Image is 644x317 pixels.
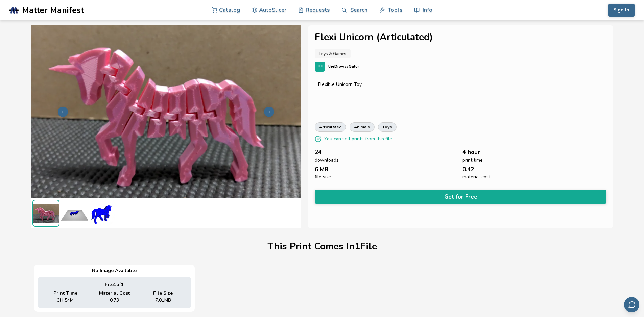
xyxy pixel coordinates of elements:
button: Get for Free [315,190,607,204]
p: You can sell prints from this file [324,135,392,142]
span: Print Time [53,291,77,296]
span: 4 hour [462,149,480,155]
span: 3H 54M [57,298,74,303]
span: file size [315,174,331,180]
button: Send feedback via email [624,297,639,312]
div: No Image Available [38,268,191,273]
span: 0.73 [110,298,119,303]
span: TH [317,64,323,69]
span: print time [462,157,483,163]
span: downloads [315,157,339,163]
p: theDrowsyGator [328,63,359,70]
span: Material Cost [99,291,130,296]
div: Flexible Unicorn Toy [318,82,603,87]
button: Sign In [608,4,635,17]
span: Matter Manifest [22,5,84,15]
a: articulated [315,122,346,132]
h1: This Print Comes In 1 File [267,241,377,252]
span: 24 [315,149,321,155]
span: 7.01 MB [155,298,171,303]
div: File 1 of 1 [43,282,186,287]
a: Toys & Games [315,49,351,58]
a: toys [378,122,397,132]
span: 6 MB [315,166,328,173]
span: File Size [153,291,173,296]
span: 0.42 [462,166,474,173]
a: animals [350,122,375,132]
span: material cost [462,174,491,180]
h1: Flexi Unicorn (Articulated) [315,32,607,43]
